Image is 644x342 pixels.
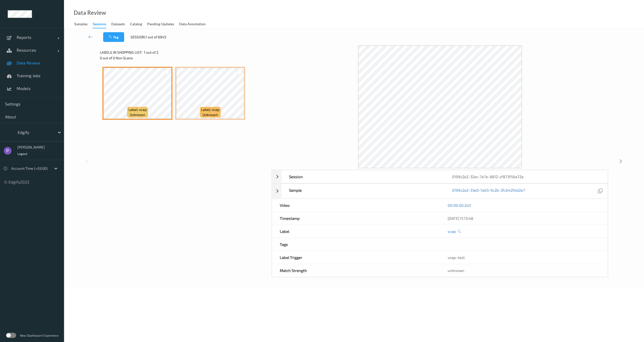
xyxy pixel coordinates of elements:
[93,21,111,28] a: Sessions
[145,35,166,40] span: 1 out of 6945
[74,21,93,28] a: Samples
[281,184,444,198] div: Sample
[448,216,600,221] div: [DATE] 11:13:48
[131,35,145,40] span: Session:
[272,212,440,225] div: Timestamp
[272,251,440,264] div: Label Trigger
[128,107,147,112] span: Label: vcap
[74,10,106,15] div: Data Review
[440,251,608,264] div: vcap-test
[201,107,219,112] span: Label: vcap
[130,21,142,28] div: Catalog
[74,21,88,28] div: Samples
[130,21,147,28] a: Catalog
[103,32,124,42] button: Tag
[272,199,440,212] div: Video
[111,21,125,28] div: Datasets
[272,184,608,199] div: Sample0199c2e2-33e0-7e03-9c2b-2fc642fdd2e7
[272,225,440,238] div: Label
[147,21,179,28] a: Pending Updates
[272,264,440,277] div: Match Strength
[272,170,608,183] div: Session0199c2e2-32ec-7e7e-8812-cf873f56a72a
[93,21,106,28] div: Sessions
[448,203,471,208] a: 00:00:00.243
[448,229,456,234] a: vcap
[130,112,145,117] span: unknown
[444,170,607,183] div: 0199c2e2-32ec-7e7e-8812-cf873f56a72a
[100,50,142,55] span: Labels in shopping list:
[111,21,130,28] a: Datasets
[144,50,158,55] span: 1 out of 2
[452,188,525,195] a: 0199c2e2-33e0-7e03-9c2b-2fc642fdd2e7
[272,238,440,251] div: Tags
[179,21,206,28] div: Data Annotation
[100,55,268,61] div: 0 out of 0 Non Scans
[448,268,600,273] div: unknown
[179,21,211,28] a: Data Annotation
[202,112,218,117] span: unknown
[281,170,444,183] div: Session
[147,21,174,28] div: Pending Updates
